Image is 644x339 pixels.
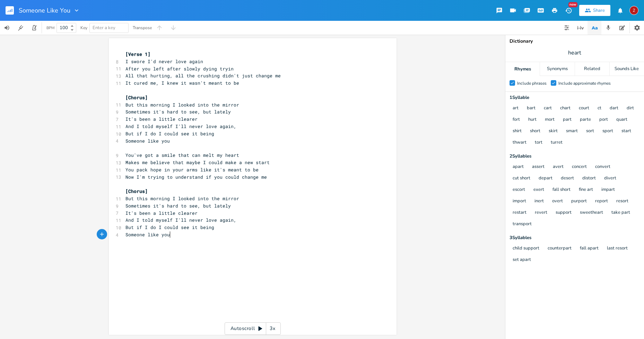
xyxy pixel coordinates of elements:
div: 2WaterMatt [629,6,638,15]
button: apart [513,164,524,170]
div: Include phrases [517,81,547,85]
span: But if I do I could see it being [125,130,214,137]
button: Share [579,5,610,16]
div: New [568,2,577,7]
span: Enter a key [93,25,115,31]
button: restart [513,210,526,216]
span: It cured me, I knew it wasn't meant to be [125,80,239,86]
button: 2 [629,2,638,18]
button: fall apart [580,246,599,252]
span: You've got a smile that can melt my heart [125,152,239,158]
button: smart [566,128,578,134]
div: Autoscroll [225,322,281,335]
div: 2 Syllable s [510,154,640,159]
div: Transpose [133,26,152,30]
span: Sometimes it's hard to see, but lately [125,203,231,209]
button: sport [602,128,613,134]
button: thwart [513,140,526,146]
button: dirt [627,105,634,111]
span: [Verse 1] [125,51,150,57]
span: But this morning I looked into the mirror [125,195,239,202]
div: 1 Syllable [510,95,640,100]
button: sort [586,128,594,134]
button: resort [616,198,628,204]
button: inert [534,198,544,204]
span: And I told myself I'll never love again, [125,123,236,129]
div: Key [80,26,87,30]
span: After you left after slowly dying tryin [125,66,234,72]
button: turret [551,140,563,146]
button: art [513,105,519,111]
button: shirt [513,128,522,134]
button: import [513,198,526,204]
span: [Chorus] [125,94,148,101]
button: exert [533,187,544,193]
button: overt [552,198,563,204]
span: All that hurting, all the crushing didn't just change me [125,73,281,79]
button: fall short [552,187,571,193]
button: hurt [528,117,537,123]
div: Related [575,62,609,76]
button: cut short [513,176,530,181]
button: set apart [513,257,531,263]
button: tort [535,140,542,146]
span: It's been a little clearer [125,210,198,216]
button: court [579,105,589,111]
div: Sounds Like [610,62,644,76]
span: You pack hope in your arms like it's meant to be [125,167,259,173]
button: divert [604,176,616,181]
button: concert [572,164,587,170]
span: Makes me believe that maybe I could make a new start [125,159,270,166]
button: child support [513,246,539,252]
span: I swore I'd never love again [125,58,203,65]
button: start [621,128,631,134]
span: Sometimes it's hard to see, but lately [125,109,231,115]
span: But this morning I looked into the mirror [125,102,239,108]
button: take part [611,210,630,216]
button: ct [598,105,601,111]
button: purport [571,198,587,204]
span: [Chorus] [125,188,148,194]
button: part [563,117,572,123]
button: avert [553,164,564,170]
button: counterpart [548,246,572,252]
button: depart [539,176,552,181]
button: escort [513,187,525,193]
button: skirt [549,128,558,134]
button: quart [616,117,627,123]
button: support [556,210,572,216]
button: short [530,128,540,134]
span: And I told myself I'll never love again, [125,217,236,223]
button: desert [561,176,574,181]
button: cart [544,105,552,111]
button: convert [595,164,610,170]
div: Synonyms [540,62,574,76]
span: It's been a little clearer [125,116,198,122]
button: sweetheart [580,210,603,216]
div: Rhymes [505,62,540,76]
button: New [562,4,575,17]
span: heart [568,49,581,57]
div: BPM [46,26,54,30]
button: transport [513,221,532,227]
div: Include approximate rhymes [558,81,611,85]
button: assert [532,164,545,170]
button: impart [601,187,615,193]
button: fort [513,117,520,123]
button: chart [560,105,571,111]
button: port [599,117,608,123]
span: Someone like you [125,138,170,144]
span: But if I do I could see it being [125,224,214,230]
span: Now I'm trying to understand if you could change me [125,174,267,180]
button: parte [580,117,591,123]
div: Share [593,7,605,14]
div: 3 Syllable s [510,236,640,240]
button: fine art [579,187,593,193]
span: Someone Like You [19,7,70,14]
div: 3x [266,322,279,335]
button: revert [535,210,547,216]
button: report [595,198,608,204]
button: distort [582,176,596,181]
span: Someone like you [125,231,170,238]
button: last resort [607,246,628,252]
